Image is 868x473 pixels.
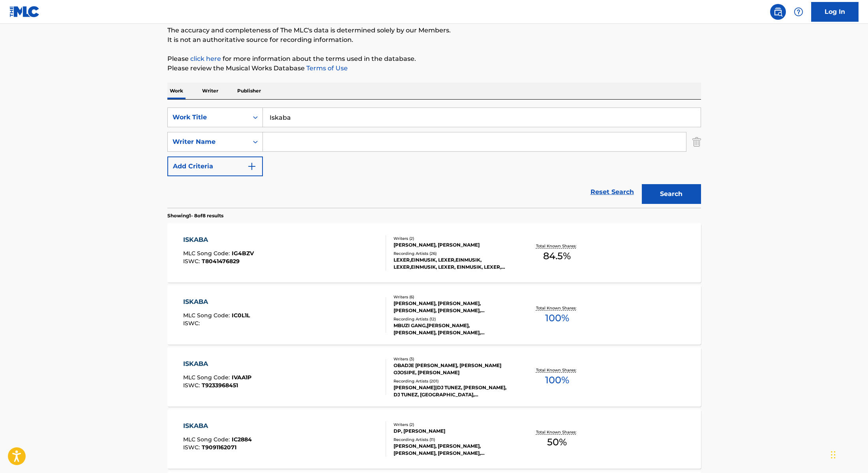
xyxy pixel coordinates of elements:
[167,223,701,283] a: ISKABAMLC Song Code:IG4BZVISWC:T8041476829Writers (2)[PERSON_NAME], [PERSON_NAME]Recording Artist...
[183,258,202,265] span: ISWC :
[167,156,263,176] button: Add Criteria
[829,435,868,473] iframe: Chat Widget
[773,7,783,17] img: search
[167,26,701,35] p: The accuracy and completeness of The MLC's data is determined solely by our Members.
[394,437,513,443] div: Recording Artists ( 11 )
[167,64,701,73] p: Please review the Musical Works Database
[167,35,701,45] p: It is not an authoritative source for recording information.
[202,444,236,451] span: T9091162071
[587,183,638,201] a: Reset Search
[183,382,202,389] span: ISWC :
[543,249,571,263] span: 84.5 %
[791,4,806,20] div: Help
[394,236,513,241] div: Writers ( 2 )
[183,374,232,381] span: MLC Song Code :
[167,285,701,345] a: ISKABAMLC Song Code:IC0L1LISWC:Writers (6)[PERSON_NAME], [PERSON_NAME], [PERSON_NAME], [PERSON_NA...
[394,384,513,398] div: [PERSON_NAME]|DJ TUNEZ, [PERSON_NAME], DJ TUNEZ, [GEOGRAPHIC_DATA], [PERSON_NAME], DJ TUNEZ, [PER...
[394,322,513,336] div: MBUZI GANG,[PERSON_NAME], [PERSON_NAME], [PERSON_NAME],[PERSON_NAME], [PERSON_NAME]|[PERSON_NAME]...
[394,422,513,428] div: Writers ( 2 )
[770,4,786,20] a: Public Search
[232,374,251,381] span: IVAA1P
[235,83,263,99] p: Publisher
[536,243,578,249] p: Total Known Shares:
[190,55,221,62] a: click here
[167,409,701,469] a: ISKABAMLC Song Code:IC2884ISWC:T9091162071Writers (2)DP, [PERSON_NAME]Recording Artists (11)[PERS...
[394,256,513,271] div: LEXER,EINMUSIK, LEXER,EINMUSIK, LEXER,EINMUSIK, LEXER, EINMUSIK, LEXER, EINMUSIK
[394,316,513,322] div: Recording Artists ( 12 )
[692,132,701,152] img: Delete Criterion
[536,367,578,373] p: Total Known Shares:
[394,362,513,376] div: OBADJE [PERSON_NAME], [PERSON_NAME] OJOSIPE, [PERSON_NAME]
[167,54,701,64] p: Please for more information about the terms used in the database.
[172,137,244,147] div: Writer Name
[247,162,257,171] img: 9d2ae6d4665cec9f34b9.svg
[794,7,803,17] img: help
[232,312,250,319] span: IC0L1L
[547,435,567,449] span: 50 %
[394,241,513,249] div: [PERSON_NAME], [PERSON_NAME]
[305,64,348,72] a: Terms of Use
[811,2,859,22] a: Log In
[545,373,569,387] span: 100 %
[183,421,252,431] div: ISKABA
[183,235,254,245] div: ISKABA
[545,311,569,325] span: 100 %
[394,378,513,384] div: Recording Artists ( 201 )
[831,443,836,467] div: Drag
[200,83,221,99] p: Writer
[394,443,513,457] div: [PERSON_NAME], [PERSON_NAME], [PERSON_NAME], [PERSON_NAME], [PERSON_NAME]
[183,359,251,369] div: ISKABA
[536,429,578,435] p: Total Known Shares:
[9,6,40,17] img: MLC Logo
[394,251,513,256] div: Recording Artists ( 26 )
[183,250,232,257] span: MLC Song Code :
[183,312,232,319] span: MLC Song Code :
[202,382,238,389] span: T9233968451
[183,320,202,327] span: ISWC :
[232,250,254,257] span: IG4BZV
[167,107,701,208] form: Search Form
[232,436,252,443] span: IC2884
[642,184,701,204] button: Search
[183,297,250,307] div: ISKABA
[172,113,244,122] div: Work Title
[394,356,513,362] div: Writers ( 3 )
[183,444,202,451] span: ISWC :
[394,294,513,300] div: Writers ( 6 )
[167,83,186,99] p: Work
[167,347,701,407] a: ISKABAMLC Song Code:IVAA1PISWC:T9233968451Writers (3)OBADJE [PERSON_NAME], [PERSON_NAME] OJOSIPE,...
[167,212,223,219] p: Showing 1 - 8 of 8 results
[183,436,232,443] span: MLC Song Code :
[202,258,240,265] span: T8041476829
[536,305,578,311] p: Total Known Shares:
[394,428,513,435] div: DP, [PERSON_NAME]
[394,300,513,314] div: [PERSON_NAME], [PERSON_NAME], [PERSON_NAME], [PERSON_NAME], [PERSON_NAME], [PERSON_NAME] [PERSON_...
